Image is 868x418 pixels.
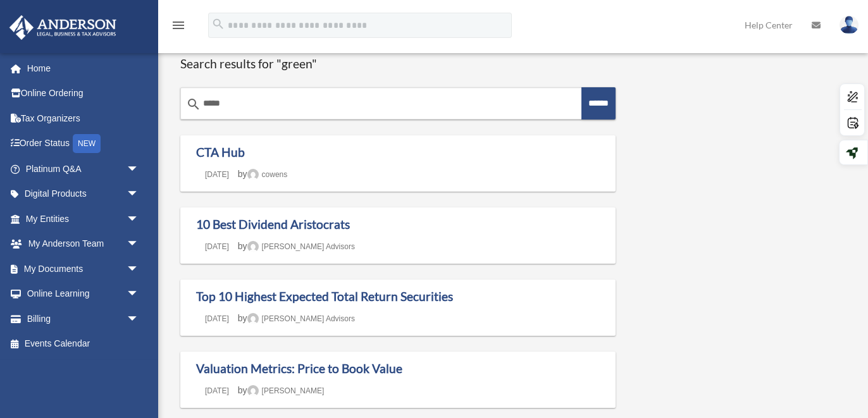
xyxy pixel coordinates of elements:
a: cowens [247,170,288,179]
span: arrow_drop_down [127,206,152,232]
a: Digital Productsarrow_drop_down [9,181,158,207]
a: Valuation Metrics: Price to Book Value [196,361,402,376]
span: arrow_drop_down [127,181,152,207]
span: by [238,241,355,251]
span: by [238,385,325,395]
img: User Pic [840,16,859,34]
a: [DATE] [196,242,238,251]
a: 10 Best Dividend Aristocrats [196,217,350,231]
a: My Anderson Teamarrow_drop_down [9,231,158,257]
a: Platinum Q&Aarrow_drop_down [9,156,158,181]
i: search [186,97,201,112]
a: CTA Hub [196,145,245,159]
a: [DATE] [196,314,238,323]
a: Order StatusNEW [9,131,158,157]
span: arrow_drop_down [127,156,152,182]
a: [DATE] [196,170,238,179]
img: Anderson Advisors Platinum Portal [6,15,120,40]
a: Billingarrow_drop_down [9,306,158,331]
a: [DATE] [196,386,238,395]
i: menu [171,18,186,33]
a: Events Calendar [9,331,158,357]
a: Home [9,56,152,81]
span: arrow_drop_down [127,256,152,282]
a: Top 10 Highest Expected Total Return Securities [196,289,453,304]
span: by [238,169,287,179]
a: Online Ordering [9,81,158,106]
div: NEW [73,134,101,153]
span: arrow_drop_down [127,306,152,332]
a: My Entitiesarrow_drop_down [9,206,158,231]
a: My Documentsarrow_drop_down [9,256,158,281]
span: arrow_drop_down [127,231,152,257]
i: search [211,17,225,31]
a: Online Learningarrow_drop_down [9,281,158,307]
a: Tax Organizers [9,106,158,131]
a: [PERSON_NAME] Advisors [247,314,355,323]
a: menu [171,22,186,33]
a: [PERSON_NAME] Advisors [247,242,355,251]
a: [PERSON_NAME] [247,386,325,395]
span: by [238,313,355,323]
h1: Search results for "green" [180,56,616,72]
span: arrow_drop_down [127,281,152,307]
